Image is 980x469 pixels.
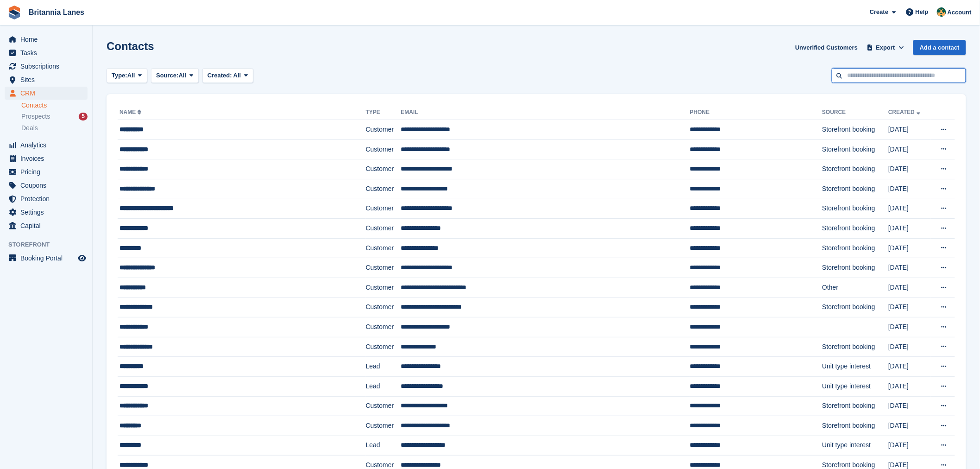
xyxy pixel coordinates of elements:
[5,87,88,100] a: menu
[888,337,930,357] td: [DATE]
[366,317,401,337] td: Customer
[233,72,241,79] span: All
[888,376,930,396] td: [DATE]
[112,71,127,80] span: Type:
[822,278,888,298] td: Other
[822,219,888,239] td: Storefront booking
[156,71,178,80] span: Source:
[876,43,895,52] span: Export
[20,179,76,192] span: Coupons
[822,139,888,159] td: Storefront booking
[5,139,88,152] a: menu
[202,68,253,83] button: Created: All
[366,278,401,298] td: Customer
[888,219,930,239] td: [DATE]
[20,46,76,59] span: Tasks
[25,5,88,20] a: Britannia Lanes
[20,73,76,86] span: Sites
[401,105,690,120] th: Email
[21,112,88,121] a: Prospects 5
[888,396,930,416] td: [DATE]
[366,238,401,258] td: Customer
[366,396,401,416] td: Customer
[822,396,888,416] td: Storefront booking
[888,109,922,115] a: Created
[5,219,88,232] a: menu
[20,206,76,219] span: Settings
[822,159,888,179] td: Storefront booking
[79,113,88,120] div: 5
[888,436,930,456] td: [DATE]
[7,6,21,19] img: stora-icon-8386f47178a22dfd0bd8f6a31ec36ba5ce8667c1dd55bd0f319d3a0aa187defe.svg
[822,416,888,436] td: Storefront booking
[5,33,88,46] a: menu
[179,71,187,80] span: All
[366,436,401,456] td: Lead
[792,40,861,55] a: Unverified Customers
[20,252,76,265] span: Booking Portal
[107,40,154,52] h1: Contacts
[888,179,930,199] td: [DATE]
[5,165,88,178] a: menu
[21,112,50,121] span: Prospects
[366,258,401,278] td: Customer
[888,120,930,140] td: [DATE]
[822,179,888,199] td: Storefront booking
[888,317,930,337] td: [DATE]
[21,101,88,110] a: Contacts
[888,238,930,258] td: [DATE]
[20,139,76,152] span: Analytics
[822,199,888,219] td: Storefront booking
[21,124,38,133] span: Deals
[888,258,930,278] td: [DATE]
[20,87,76,100] span: CRM
[366,120,401,140] td: Customer
[948,8,972,17] span: Account
[5,252,88,265] a: menu
[20,165,76,178] span: Pricing
[21,123,88,133] a: Deals
[937,7,946,17] img: Nathan Kellow
[888,298,930,317] td: [DATE]
[107,68,147,83] button: Type: All
[20,33,76,46] span: Home
[690,105,823,120] th: Phone
[822,376,888,396] td: Unit type interest
[888,159,930,179] td: [DATE]
[5,46,88,59] a: menu
[913,40,966,55] a: Add a contact
[822,337,888,357] td: Storefront booking
[366,416,401,436] td: Customer
[20,192,76,205] span: Protection
[366,337,401,357] td: Customer
[888,199,930,219] td: [DATE]
[822,120,888,140] td: Storefront booking
[822,238,888,258] td: Storefront booking
[366,298,401,317] td: Customer
[366,357,401,377] td: Lead
[366,199,401,219] td: Customer
[366,159,401,179] td: Customer
[366,179,401,199] td: Customer
[5,152,88,165] a: menu
[20,60,76,73] span: Subscriptions
[822,298,888,317] td: Storefront booking
[20,152,76,165] span: Invoices
[888,139,930,159] td: [DATE]
[151,68,199,83] button: Source: All
[888,357,930,377] td: [DATE]
[119,109,143,115] a: Name
[5,206,88,219] a: menu
[20,219,76,232] span: Capital
[8,240,92,249] span: Storefront
[127,71,135,80] span: All
[366,105,401,120] th: Type
[366,139,401,159] td: Customer
[870,7,888,17] span: Create
[76,253,88,264] a: Preview store
[5,73,88,86] a: menu
[888,278,930,298] td: [DATE]
[822,105,888,120] th: Source
[865,40,906,55] button: Export
[366,376,401,396] td: Lead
